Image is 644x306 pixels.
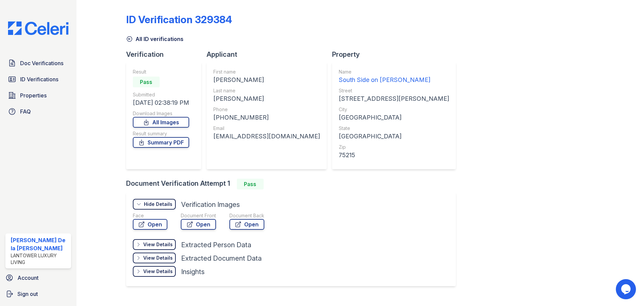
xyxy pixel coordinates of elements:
div: View Details [143,255,173,261]
div: [PERSON_NAME] [213,75,320,85]
div: State [339,125,449,132]
div: Hide Details [144,201,172,208]
div: Lantower Luxury Living [11,252,68,266]
div: Phone [213,106,320,113]
a: Doc Verifications [5,56,71,70]
div: Extracted Person Data [181,240,251,250]
iframe: chat widget [616,279,637,299]
a: All Images [133,117,189,128]
a: Account [3,271,74,285]
div: Verification Images [181,200,240,209]
div: Result summary [133,130,189,137]
a: Name South Side on [PERSON_NAME] [339,69,449,85]
a: Open [229,219,264,230]
div: South Side on [PERSON_NAME] [339,75,449,85]
div: Document Front [181,212,216,219]
div: Download Images [133,110,189,117]
div: Submitted [133,91,189,98]
div: City [339,106,449,113]
a: ID Verifications [5,73,71,86]
div: First name [213,69,320,75]
span: FAQ [20,107,31,116]
span: ID Verifications [20,75,58,83]
div: Email [213,125,320,132]
a: All ID verifications [126,35,183,43]
div: [PHONE_NUMBER] [213,113,320,122]
div: Face [133,212,167,219]
div: View Details [143,241,173,248]
div: Zip [339,144,449,150]
a: Open [181,219,216,230]
div: Document Back [229,212,264,219]
div: [GEOGRAPHIC_DATA] [339,132,449,141]
div: Document Verification Attempt 1 [126,179,461,189]
a: Open [133,219,167,230]
div: Pass [237,179,264,189]
div: Result [133,69,189,75]
div: Name [339,69,449,75]
span: Sign out [17,290,38,298]
div: Verification [126,50,207,59]
img: CE_Logo_Blue-a8612792a0a2168367f1c8372b55b34899dd931a85d93a1a3d3e32e68fde9ad4.png [3,21,74,35]
a: FAQ [5,105,71,118]
div: ID Verification 329384 [126,13,232,26]
div: Insights [181,267,205,276]
div: [PERSON_NAME] De la [PERSON_NAME] [11,236,68,252]
span: Doc Verifications [20,59,63,67]
span: Properties [20,91,47,99]
div: [EMAIL_ADDRESS][DOMAIN_NAME] [213,132,320,141]
div: Street [339,87,449,94]
div: View Details [143,268,173,275]
div: [STREET_ADDRESS][PERSON_NAME] [339,94,449,103]
div: Property [332,50,461,59]
a: Sign out [3,287,74,301]
div: Pass [133,77,160,87]
div: 75215 [339,150,449,160]
div: Last name [213,87,320,94]
span: Account [17,274,39,282]
div: [PERSON_NAME] [213,94,320,103]
div: Extracted Document Data [181,254,262,263]
div: Applicant [207,50,332,59]
div: [DATE] 02:38:19 PM [133,98,189,107]
a: Properties [5,89,71,102]
a: Summary PDF [133,137,189,148]
div: [GEOGRAPHIC_DATA] [339,113,449,122]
